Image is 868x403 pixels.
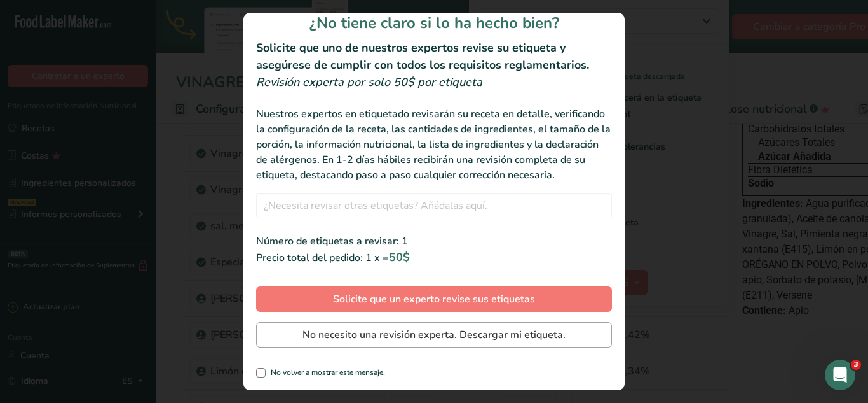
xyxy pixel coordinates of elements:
font: No volver a mostrar este mensaje. [271,367,385,378]
font: No necesito una revisión experta. Descargar mi etiqueta. [302,328,566,342]
span: 50$ [389,250,410,265]
iframe: Chat en vivo de Intercom [825,360,855,390]
button: No necesito una revisión experta. Descargar mi etiqueta. [256,322,612,348]
font: Número de etiquetas a revisar: 1 [256,234,408,248]
input: ¿Necesita revisar otras etiquetas? Añádalas aquí. [256,193,612,218]
font: ¿No tiene claro si lo ha hecho bien? [309,13,559,33]
font: 3 [853,360,858,369]
font: Solicite que un experto revise sus etiquetas [333,292,535,306]
button: Solicite que un experto revise sus etiquetas [256,286,612,312]
font: Solicite que uno de nuestros expertos revise su etiqueta y asegúrese de cumplir con todos los req... [256,40,589,73]
div: Revisión experta por solo 50$ por etiqueta [256,74,612,91]
font: Precio total del pedido: 1 x = [256,251,389,265]
font: Nuestros expertos en etiquetado revisarán su receta en detalle, verificando la configuración de l... [256,107,611,182]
